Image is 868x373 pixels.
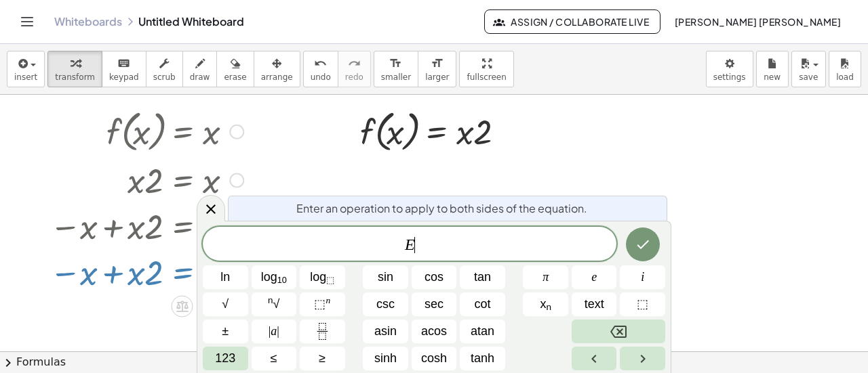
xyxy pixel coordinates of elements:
span: i [641,268,644,286]
button: keyboardkeypad [102,51,146,87]
span: transform [55,72,95,82]
span: √ [268,295,279,313]
button: Right arrow [620,347,665,370]
span: log [261,268,287,286]
span: x [540,295,551,313]
span: cosh [421,349,447,368]
button: Cotangent [460,292,505,316]
span: ± [222,322,229,341]
button: erase [216,51,254,87]
span: cot [475,295,491,313]
span: settings [713,72,746,82]
button: redoredo [338,51,371,87]
button: Text [572,292,617,316]
span: ​ [414,237,415,253]
span: draw [190,72,210,82]
sub: ⬚ [326,275,334,285]
button: i [620,265,665,289]
var: E [405,236,415,253]
span: insert [14,72,37,82]
a: Whiteboards [54,15,122,28]
button: Natural logarithm [203,265,248,289]
button: Hyperbolic sine [363,347,408,370]
button: Subscript [523,292,568,316]
span: ≥ [319,349,325,368]
button: nth root [252,292,297,316]
button: Logarithm [252,265,297,289]
button: Cosine [412,265,457,289]
span: undo [311,72,331,82]
span: csc [376,295,395,313]
span: | [269,324,271,338]
button: π [523,265,568,289]
span: ⬚ [314,297,325,311]
button: Greater than or equal [300,347,345,370]
span: smaller [381,72,411,82]
i: format_size [389,56,402,72]
span: | [277,324,279,338]
span: arrange [261,72,293,82]
span: sec [425,295,443,313]
span: redo [345,72,363,82]
i: format_size [431,56,443,72]
span: load [836,72,854,82]
button: Arcsine [363,320,408,343]
button: format_sizelarger [418,51,456,87]
sup: n [325,295,330,305]
button: Hyperbolic cosine [412,347,457,370]
button: Assign / Collaborate Live [484,9,661,34]
span: a [269,322,279,341]
span: sin [378,268,393,286]
button: Toggle navigation [16,11,38,32]
button: Plus minus [203,320,248,343]
span: ≤ [271,349,277,368]
button: undoundo [303,51,338,87]
button: Secant [412,292,457,316]
i: keyboard [117,56,130,72]
span: [PERSON_NAME] [PERSON_NAME] [674,16,841,28]
button: Tangent [460,265,505,289]
button: Backspace [572,320,665,343]
button: transform [47,51,102,87]
span: fullscreen [467,72,506,82]
button: insert [7,51,45,87]
span: √ [222,295,229,313]
button: settings [706,51,753,87]
i: undo [314,56,327,72]
span: new [764,72,781,82]
span: π [542,268,549,286]
span: acos [421,322,447,341]
span: e [591,268,597,286]
button: Cosecant [363,292,408,316]
button: arrange [254,51,300,87]
span: asin [374,322,397,341]
button: format_sizesmaller [374,51,418,87]
span: scrub [153,72,176,82]
span: keypad [109,72,139,82]
button: draw [182,51,218,87]
button: fullscreen [459,51,513,87]
button: Arctangent [460,320,505,343]
span: log [310,268,334,286]
button: save [791,51,826,87]
span: tanh [471,349,494,368]
button: new [756,51,789,87]
sub: n [546,302,551,312]
span: 123 [215,349,235,368]
span: text [585,295,604,313]
button: Hyperbolic tangent [460,347,505,370]
span: atan [471,322,494,341]
button: [PERSON_NAME] [PERSON_NAME] [663,9,852,34]
button: Logarithm with base [300,265,345,289]
button: load [829,51,861,87]
sub: 10 [277,275,287,285]
button: Fraction [300,320,345,343]
span: ln [220,268,230,286]
span: save [799,72,818,82]
button: Placeholder [620,292,665,316]
button: e [572,265,617,289]
span: larger [425,72,449,82]
span: sinh [374,349,397,368]
button: Default keyboard [203,347,248,370]
span: ⬚ [637,295,648,313]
